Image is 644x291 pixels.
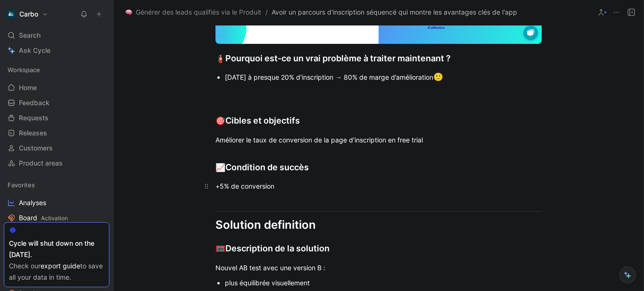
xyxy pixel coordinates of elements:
a: BoardActivation [4,211,109,225]
div: Cycle will shut down on the [DATE]. [9,238,104,260]
div: [DATE] à presque 20% d’inscription → 80% de marge d’amélioration [225,71,542,83]
a: Customers [4,141,109,155]
span: Ask Cycle [19,45,50,56]
div: plus équilibrée visuellement [225,278,542,288]
span: Customers [19,143,53,153]
img: 🧠 [125,9,132,16]
div: Condition de succès [215,161,542,174]
a: Releases [4,126,109,140]
span: 🧯 [215,54,225,63]
div: Améliorer le taux de conversion de la page d’inscription en free trial [215,135,542,145]
button: CarboCarbo [4,8,50,21]
span: Workspace [8,65,40,75]
span: Générer des leads qualifiés via le Produit [136,7,261,18]
div: Cibles et objectifs [215,114,542,127]
a: Feedback [4,96,109,110]
span: Feedback [19,98,50,108]
span: 📈 [215,163,225,172]
div: Check our to save all your data in time. [9,260,104,283]
a: Product areas [4,156,109,170]
div: Search [4,28,109,42]
span: Home [19,83,37,92]
span: Board [19,213,68,223]
div: +5% de conversion [215,181,542,191]
a: Analyses [4,196,109,210]
div: Description de la solution [215,242,542,255]
div: Nouvel AB test avec une version B : [215,263,542,273]
img: Carbo [6,9,16,19]
span: 🎯 [215,116,225,125]
span: Product areas [19,158,63,168]
a: Ask Cycle [4,43,109,58]
span: Avoir un parcours d'inscription séquencé qui montre les avantages clés de l'app [272,7,517,18]
span: / [265,7,268,18]
span: Requests [19,113,49,123]
span: Activation [41,215,68,222]
a: Home [4,81,109,95]
h1: Carbo [19,10,38,18]
span: 🥅 [215,244,225,253]
span: Releases [19,128,47,138]
a: export guide [41,262,80,270]
span: 🙂 [433,72,443,82]
span: Analyses [19,198,46,208]
div: Workspace [4,63,109,77]
a: Requests [4,111,109,125]
button: 🧠Générer des leads qualifiés via le Produit [123,7,264,18]
span: Search [19,30,41,41]
div: Pourquoi est-ce un vrai problème à traiter maintenant ? [215,52,542,65]
div: Favorites [4,178,109,192]
span: Favorites [8,180,35,190]
div: Solution definition [215,216,542,233]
